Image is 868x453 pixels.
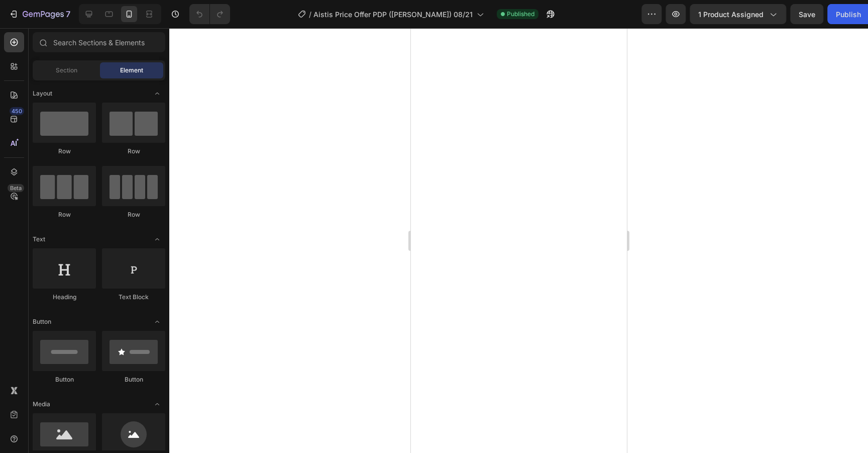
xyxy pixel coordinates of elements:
button: Publish [801,4,843,24]
span: Toggle open [149,85,165,102]
p: 7 [66,8,70,20]
div: Button [102,375,165,384]
span: Aistis Price Offer PDP ([PERSON_NAME]) 08/21 [313,9,473,20]
div: Text Block [102,293,165,302]
span: 1 product assigned [672,9,737,20]
input: Search Sections & Elements [33,32,165,52]
span: Toggle open [149,231,165,247]
div: Row [102,210,165,219]
div: Beta [8,184,24,192]
span: Toggle open [149,314,165,330]
span: Media [33,400,50,409]
button: Save [764,4,797,24]
span: Element [120,66,143,75]
div: Row [33,210,96,219]
span: Button [33,317,51,326]
span: Layout [33,89,52,98]
div: Row [102,147,165,156]
iframe: Design area [411,28,627,453]
span: / [309,9,311,20]
span: Toggle open [149,396,165,412]
span: Save [773,10,789,19]
button: 1 product assigned [664,4,760,24]
span: Text [33,235,45,244]
div: Publish [810,9,835,20]
span: Published [507,10,534,19]
div: Button [33,375,96,384]
span: Section [56,66,77,75]
div: Row [33,147,96,156]
div: Undo/Redo [189,4,230,24]
div: Heading [33,293,96,302]
button: 7 [4,4,75,24]
div: 450 [10,107,24,115]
